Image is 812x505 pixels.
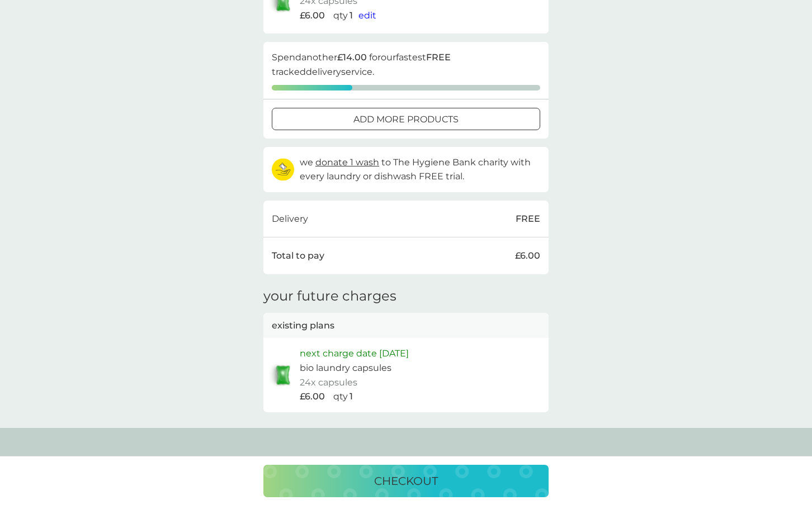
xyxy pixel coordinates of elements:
[272,318,334,333] p: existing plans
[300,361,391,375] p: bio laundry capsules
[333,389,348,404] p: qty
[350,389,353,404] p: 1
[300,389,325,404] p: £6.00
[300,346,409,361] p: next charge date [DATE]
[300,8,325,23] span: £6.00
[426,52,451,63] strong: FREE
[350,8,353,23] p: 1
[374,472,438,490] p: checkout
[337,52,367,63] strong: £14.00
[263,465,549,497] button: checkout
[263,288,396,304] h3: your future charges
[515,249,540,263] p: £6.00
[272,212,308,226] p: Delivery
[272,249,324,263] p: Total to pay
[516,212,540,226] p: FREE
[315,157,379,168] span: donate 1 wash
[333,8,348,23] p: qty
[272,50,540,79] p: Spend another for our fastest tracked delivery service.
[300,155,540,184] p: we to The Hygiene Bank charity with every laundry or dishwash FREE trial.
[358,8,376,23] button: edit
[358,10,376,21] span: edit
[353,112,459,127] p: add more products
[300,375,357,390] p: 24x capsules
[272,108,540,130] button: add more products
